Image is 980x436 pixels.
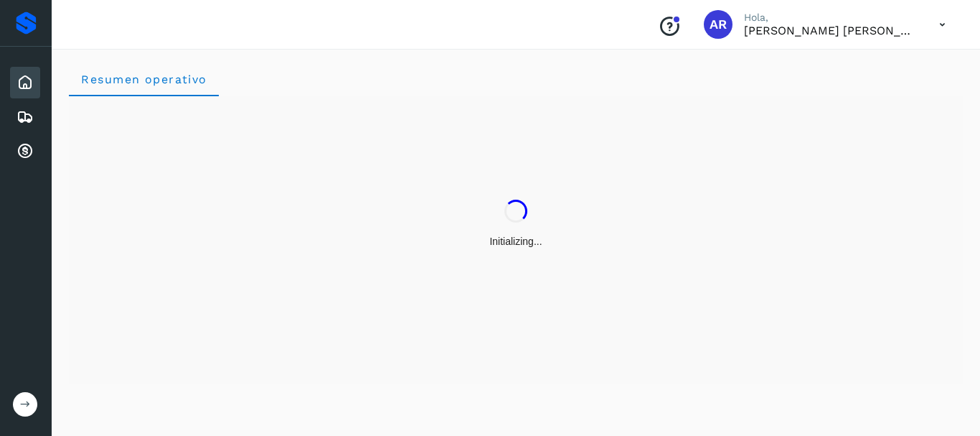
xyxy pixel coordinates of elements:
[744,24,916,37] p: ARMANDO RAMIREZ VAZQUEZ
[10,101,40,133] div: Embarques
[80,73,207,86] span: Resumen operativo
[744,11,916,24] p: Hola,
[10,136,40,167] div: Cuentas por cobrar
[10,67,40,98] div: Inicio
